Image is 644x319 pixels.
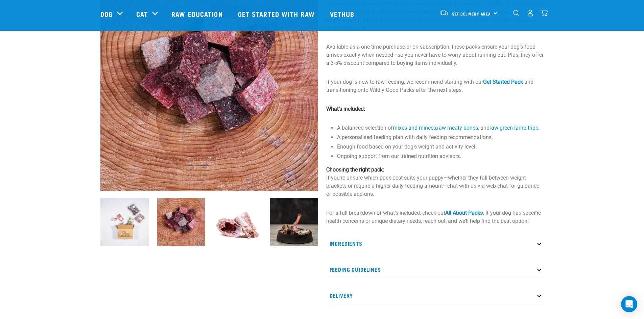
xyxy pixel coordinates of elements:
[326,166,544,198] p: If you're unsure which pack best suits your puppy—whether they fall between weight brackets or re...
[326,236,544,251] p: Ingredients
[337,133,544,141] li: A personalised feeding plan with daily feeding recommendations.
[513,10,520,16] img: home-icon-1@2x.png
[326,106,365,112] strong: What’s included:
[136,9,148,19] a: Cat
[483,79,523,85] a: Get Started Pack
[452,12,491,15] span: Set Delivery Area
[326,262,544,277] p: Feeding Guidelines
[439,10,449,16] img: van-moving.png
[337,124,544,132] li: A balanced selection of , , and .
[445,210,483,216] a: All About Packs
[165,0,231,27] a: Raw Education
[337,152,544,160] li: Ongoing support from our trained nutrition advisors.
[326,43,544,67] p: Available as a one-time purchase or on subscription, these packs ensure your dog’s food arrives e...
[157,198,205,246] img: Assortment Of Different Mixed Meat Cubes
[323,0,363,27] a: Vethub
[621,296,637,312] div: Open Intercom Messenger
[326,288,544,303] p: Delivery
[527,9,534,17] img: user.png
[326,166,384,173] strong: Choosing the right pack:
[100,9,113,19] a: Dog
[270,198,318,246] img: Assortment Of Ingredients Including, Wallaby Shoulder, Pilchards And Tripe Meat In Metal Pet Bowl
[393,125,436,131] a: mixes and minces
[490,125,538,131] a: raw green lamb tripe
[326,209,544,225] p: For a full breakdown of what's included, check out . If your dog has specific health concerns or ...
[326,78,544,94] p: If your dog is new to raw feeding, we recommend starting with our and transitioning onto Wildly G...
[213,198,262,246] img: 1236 Chicken Frame Turks 01
[437,125,478,131] a: raw meaty bones
[100,198,149,246] img: Puppy 0 2sec
[231,0,323,27] a: Get started with Raw
[337,143,544,151] li: Enough food based on your dog’s weight and activity level.
[541,9,548,17] img: home-icon@2x.png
